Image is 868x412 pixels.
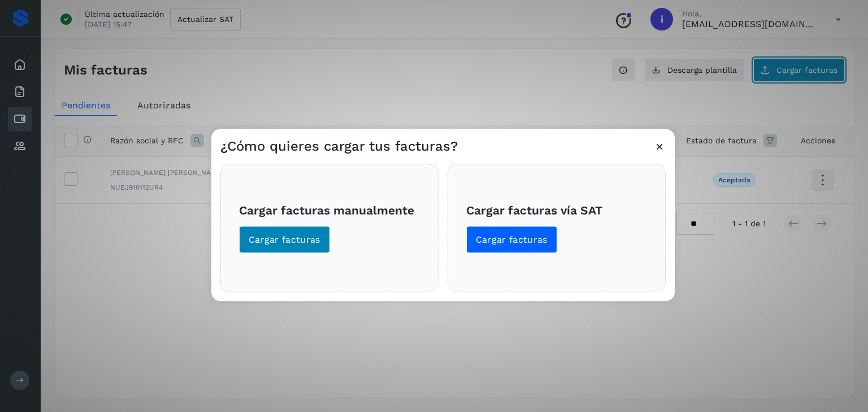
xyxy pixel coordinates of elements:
button: Cargar facturas [239,226,330,253]
span: Cargar facturas [476,234,548,246]
h3: Cargar facturas vía SAT [466,203,647,217]
h3: ¿Cómo quieres cargar tus facturas? [220,138,458,155]
h3: Cargar facturas manualmente [239,203,420,217]
span: Cargar facturas [249,234,320,246]
button: Cargar facturas [466,226,557,253]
